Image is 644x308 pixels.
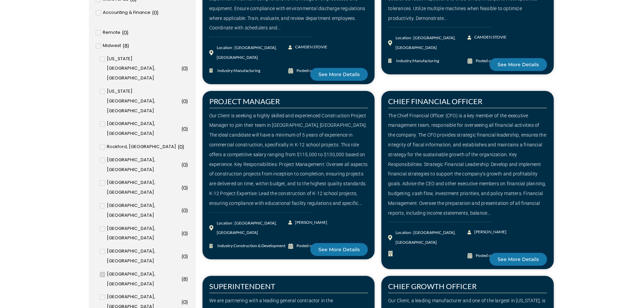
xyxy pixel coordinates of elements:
span: ( [178,143,180,150]
span: ( [182,230,183,236]
span: 0 [183,230,186,236]
div: Our Client is seeking a highly skilled and experienced Construction Project Manager to join their... [209,111,368,208]
span: [PERSON_NAME] [293,218,327,228]
span: ( [182,253,183,259]
span: ) [183,143,184,150]
span: ( [182,207,183,213]
span: ( [123,42,124,49]
span: ) [186,161,188,168]
a: See More Details [490,253,547,266]
span: ) [186,230,188,236]
div: Location : [GEOGRAPHIC_DATA], [GEOGRAPHIC_DATA] [217,218,289,238]
a: See More Details [490,58,547,71]
span: ) [186,253,188,259]
span: ( [182,161,183,168]
a: [PERSON_NAME] [288,218,328,228]
span: 8 [183,276,186,282]
span: ) [186,65,188,71]
span: [PERSON_NAME] [473,227,506,237]
span: 0 [183,125,186,132]
a: See More Details [310,243,368,256]
span: See More Details [498,62,539,67]
span: [GEOGRAPHIC_DATA], [GEOGRAPHIC_DATA] [107,155,180,175]
span: ) [186,184,188,191]
span: Accounting & Finance [103,8,150,18]
span: ( [152,9,154,16]
span: 0 [183,207,186,213]
span: [GEOGRAPHIC_DATA], [GEOGRAPHIC_DATA] [107,224,180,243]
div: The Chief Financial Officer (CFO) is a key member of the executive management team, responsible f... [388,111,547,218]
span: Rockford, [GEOGRAPHIC_DATA] [107,142,176,152]
span: ( [122,29,124,35]
span: ) [127,42,129,49]
span: See More Details [498,257,539,262]
span: ( [182,276,183,282]
span: 0 [183,98,186,104]
span: ( [182,98,183,104]
span: 0 [154,9,157,16]
span: ) [186,207,188,213]
span: See More Details [318,247,360,252]
span: [US_STATE][GEOGRAPHIC_DATA], [GEOGRAPHIC_DATA] [107,54,180,83]
span: ) [186,276,188,282]
span: 0 [183,253,186,259]
div: Location : [GEOGRAPHIC_DATA], [GEOGRAPHIC_DATA] [396,33,468,53]
div: Location : [GEOGRAPHIC_DATA], [GEOGRAPHIC_DATA] [217,43,289,63]
span: Midwest [103,41,121,51]
span: 0 [183,161,186,168]
span: ) [186,98,188,104]
span: 0 [183,184,186,191]
span: Remote [103,28,120,38]
span: [GEOGRAPHIC_DATA], [GEOGRAPHIC_DATA] [107,119,180,139]
span: ( [182,125,183,132]
span: CAMDEN STOVIE [293,42,327,52]
a: SUPERINTENDENT [209,282,275,291]
a: CAMDEN STOVIE [288,42,328,52]
span: ( [182,299,183,305]
span: CAMDEN STOVIE [473,32,506,42]
a: CAMDEN STOVIE [468,32,507,42]
span: 8 [124,42,127,49]
span: ) [127,29,128,35]
a: CHIEF GROWTH OFFICER [388,282,477,291]
span: [GEOGRAPHIC_DATA], [GEOGRAPHIC_DATA] [107,178,180,197]
span: 0 [183,65,186,71]
a: [PERSON_NAME] [468,227,507,237]
span: ) [186,299,188,305]
span: ) [186,125,188,132]
span: 0 [183,299,186,305]
a: See More Details [310,68,368,81]
span: [GEOGRAPHIC_DATA], [GEOGRAPHIC_DATA] [107,269,180,289]
span: 0 [124,29,127,35]
span: ( [182,65,183,71]
span: ) [157,9,159,16]
a: CHIEF FINANCIAL OFFICER [388,97,482,106]
span: [GEOGRAPHIC_DATA], [GEOGRAPHIC_DATA] [107,201,180,220]
div: Location : [GEOGRAPHIC_DATA], [GEOGRAPHIC_DATA] [396,228,468,247]
a: PROJECT MANAGER [209,97,280,106]
span: See More Details [318,72,360,77]
span: [US_STATE][GEOGRAPHIC_DATA], [GEOGRAPHIC_DATA] [107,87,180,116]
span: 0 [180,143,183,150]
span: [GEOGRAPHIC_DATA], [GEOGRAPHIC_DATA] [107,246,180,266]
span: ( [182,184,183,191]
